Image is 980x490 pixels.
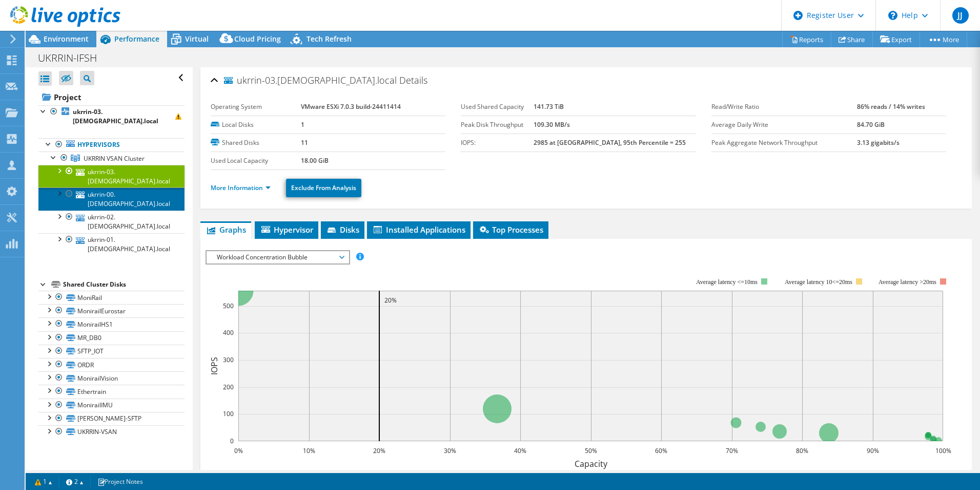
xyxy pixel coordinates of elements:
h1: UKRRIN-IFSH [33,52,113,64]
text: 0 [230,437,234,445]
span: Performance [114,34,159,44]
tspan: Average latency 10<=20ms [785,278,852,286]
a: ukrrin-03.[DEMOGRAPHIC_DATA].local [38,105,185,128]
text: IOPS [209,357,220,375]
a: Export [872,31,920,47]
label: Average Daily Write [711,120,857,130]
div: Shared Cluster Disks [63,278,185,291]
label: Shared Disks [211,138,301,148]
a: Exclude From Analysis [286,179,361,197]
b: 141.73 TiB [534,102,564,111]
text: 60% [655,446,667,455]
b: 18.00 GiB [301,156,329,165]
span: Graphs [206,224,246,235]
b: 3.13 gigabits/s [857,138,900,147]
b: 11 [301,138,308,147]
a: 2 [59,475,91,488]
a: ukrrin-00.[DEMOGRAPHIC_DATA].local [38,187,185,210]
span: Virtual [185,34,209,44]
text: 200 [223,383,234,391]
a: [PERSON_NAME]-SFTP [38,412,185,425]
span: Disks [326,224,359,235]
text: 400 [223,328,234,337]
a: MonirailHS1 [38,317,185,331]
label: Peak Disk Throughput [461,120,534,130]
a: SFTP_IOT [38,345,185,358]
span: Details [399,74,427,86]
a: MoniRail [38,291,185,304]
label: Used Shared Capacity [461,102,534,112]
label: Used Local Capacity [211,156,301,166]
label: Peak Aggregate Network Throughput [711,138,857,148]
b: 109.30 MB/s [534,120,570,129]
a: Share [831,31,873,47]
svg: \n [888,11,897,20]
span: UKRRIN VSAN Cluster [84,154,145,163]
a: More [920,31,967,47]
span: Hypervisor [260,224,313,235]
span: Cloud Pricing [234,34,281,44]
a: MR_DB0 [38,331,185,345]
span: Installed Applications [372,224,465,235]
text: Average latency >20ms [879,278,936,286]
a: MonirailVision [38,371,185,385]
text: Capacity [574,458,607,469]
a: ukrrin-01.[DEMOGRAPHIC_DATA].local [38,233,185,256]
text: 10% [303,446,315,455]
label: IOPS: [461,138,534,148]
b: 1 [301,120,304,129]
b: 84.70 GiB [857,120,885,129]
text: 20% [384,296,397,305]
label: Operating System [211,102,301,112]
a: Reports [782,31,831,47]
a: ukrrin-03.[DEMOGRAPHIC_DATA].local [38,165,185,187]
text: 20% [373,446,385,455]
b: ukrrin-03.[DEMOGRAPHIC_DATA].local [73,107,158,125]
text: 500 [223,301,234,310]
text: 90% [867,446,879,455]
span: Workload Concentration Bubble [212,251,343,263]
a: Hypervisors [38,138,185,152]
span: Tech Refresh [307,34,352,44]
a: ORDR [38,358,185,371]
text: 70% [726,446,738,455]
a: UKRRIN VSAN Cluster [38,152,185,165]
text: 40% [514,446,526,455]
a: 1 [28,475,59,488]
text: 100 [223,409,234,418]
a: MonirailEurostar [38,304,185,317]
text: 100% [935,446,951,455]
label: Local Disks [211,120,301,130]
label: Read/Write Ratio [711,102,857,112]
a: More Information [211,183,271,192]
a: ukrrin-02.[DEMOGRAPHIC_DATA].local [38,211,185,233]
a: UKRRIN-VSAN [38,425,185,439]
span: Top Processes [478,224,543,235]
span: Environment [44,34,89,44]
text: 0% [234,446,242,455]
b: 86% reads / 14% writes [857,102,925,111]
b: VMware ESXi 7.0.3 build-24411414 [301,102,401,111]
span: JJ [952,7,969,24]
b: 2985 at [GEOGRAPHIC_DATA], 95th Percentile = 255 [534,138,686,147]
text: 50% [585,446,597,455]
text: 30% [444,446,456,455]
text: 300 [223,355,234,364]
span: ukrrin-03.[DEMOGRAPHIC_DATA].local [224,76,397,86]
a: Project [38,89,185,105]
tspan: Average latency <=10ms [696,278,758,286]
a: Project Notes [90,475,150,488]
a: MonirailIMU [38,399,185,412]
a: Ethertrain [38,385,185,398]
text: 80% [796,446,808,455]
